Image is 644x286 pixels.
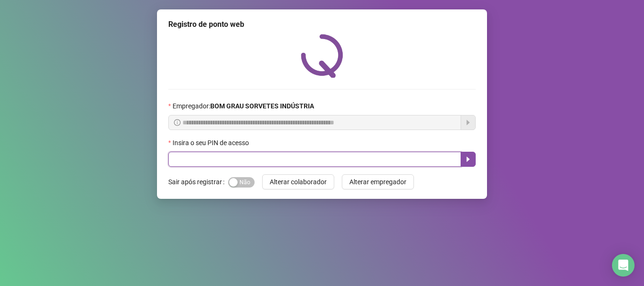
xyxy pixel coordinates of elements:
label: Sair após registrar [168,174,228,189]
span: info-circle [174,119,181,126]
strong: BOM GRAU SORVETES INDÚSTRIA [210,102,314,110]
span: caret-right [464,155,472,163]
span: Alterar colaborador [270,177,327,187]
div: Open Intercom Messenger [612,254,635,277]
img: QRPoint [301,34,343,78]
button: Alterar empregador [342,174,414,189]
button: Alterar colaborador [262,174,334,189]
div: Registro de ponto web [168,19,476,30]
span: Alterar empregador [349,177,406,187]
label: Insira o seu PIN de acesso [168,138,255,148]
span: Empregador : [173,101,314,111]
